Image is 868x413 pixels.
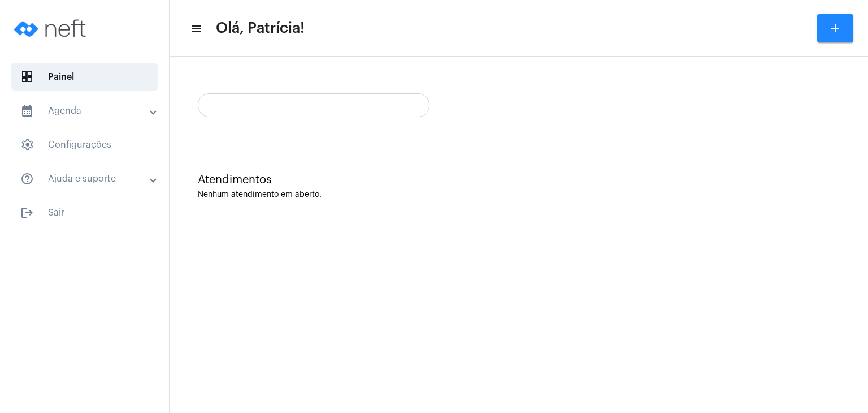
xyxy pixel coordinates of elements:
mat-expansion-panel-header: sidenav iconAgenda [7,97,169,124]
mat-icon: sidenav icon [20,206,34,220]
span: sidenav icon [20,138,34,152]
div: Atendimentos [198,174,840,186]
mat-expansion-panel-header: sidenav iconAjuda e suporte [7,165,169,192]
span: sidenav icon [20,70,34,84]
mat-icon: add [828,21,842,35]
span: Sair [11,199,158,226]
img: logo-neft-novo-2.png [9,6,94,51]
div: Nenhum atendimento em aberto. [198,191,840,199]
mat-icon: sidenav icon [20,104,34,118]
span: Olá, Patrícia! [216,19,305,37]
mat-panel-title: Ajuda e suporte [20,172,151,186]
mat-icon: sidenav icon [190,22,201,36]
mat-icon: sidenav icon [20,172,34,186]
span: Configurações [11,131,158,158]
mat-panel-title: Agenda [20,104,151,118]
span: Painel [11,63,158,91]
